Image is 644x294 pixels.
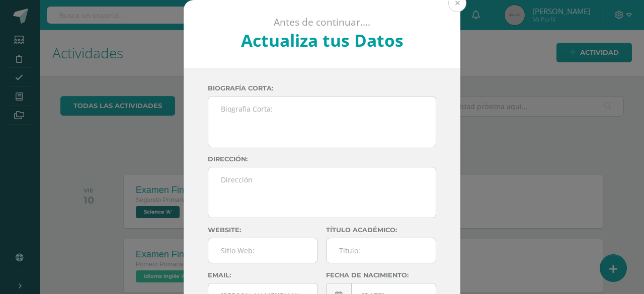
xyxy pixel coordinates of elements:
h2: Actualiza tus Datos [211,29,434,52]
label: Email: [208,271,318,279]
label: Fecha de nacimiento: [326,271,436,279]
p: Antes de continuar.... [211,16,434,29]
label: Biografía corta: [208,84,436,92]
label: Website: [208,226,318,234]
label: Dirección: [208,155,436,163]
input: Sitio Web: [208,238,317,263]
input: Titulo: [327,238,436,263]
label: Título académico: [326,226,436,234]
